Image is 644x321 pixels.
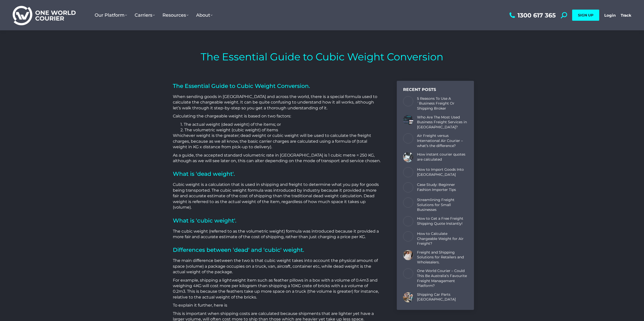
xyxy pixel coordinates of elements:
[403,115,413,125] a: Post image
[192,7,216,23] a: About
[572,10,599,21] a: SIGN UP
[604,13,616,18] a: Login
[417,197,468,212] a: Streamlining Freight Solutions for Small Businesses
[417,115,468,130] a: Who Are The Most Used Business Freight Services in [GEOGRAPHIC_DATA]?
[403,133,413,143] a: Post image
[621,13,631,18] a: Track
[403,231,413,241] a: Post image
[417,167,468,177] a: How to Import Goods Into [GEOGRAPHIC_DATA]
[173,182,382,210] p: Cubic weight is a calculation that is used in shipping and freight to determine what you pay for ...
[91,7,131,23] a: Our Platform
[417,182,468,192] a: Case Study: Beginner Fashion Importer Tips
[403,197,413,208] a: Post image
[173,218,382,224] h2: What is 'cubic weight'.
[417,96,468,111] a: 5 Reasons To Use A `Business Freight Or Shipping Broker
[403,152,413,162] a: Post image
[173,247,382,253] h2: Differences between 'dead' and 'cubic' weight.
[131,7,159,23] a: Carriers
[417,268,468,288] a: One World Courier – Could This Be Australia’s Favourite Freight Management Platform?
[173,127,382,133] div: 2. The volumetric weight (cubic weight) of items
[173,113,382,119] p: Calculating the chargeable weight is based on two factors:
[403,182,413,192] a: Post image
[417,250,468,265] a: Freight and Shipping Solutions for Retailers and Wholesalers.
[173,258,382,275] p: The main difference between the two is that cubic weight takes into account the physical amount o...
[417,231,468,246] a: How to Calculate Chargeable Weight for Air Freight?
[417,216,468,226] a: How to Get a Free Freight Shipping Quote Instantly!
[417,152,468,162] a: How instant courier quotes are calculated
[417,292,468,302] a: Shipping Car Parts [GEOGRAPHIC_DATA]
[13,5,76,26] img: One World Courier
[135,12,155,18] span: Carriers
[173,133,382,150] p: Whichever weight is the greater; dead weight or cubic weight will be used to calculate the freigh...
[173,94,382,111] p: When sending goods in [GEOGRAPHIC_DATA] and across the world, there is a special formula used to ...
[173,278,382,300] p: For example, shipping a lightweight item such as feather pillows in a box with a volume of 0.4m3 ...
[159,7,192,23] a: Resources
[508,12,556,18] a: 1300 617 365
[201,51,443,63] h1: The Essential Guide to Cubic Weight Conversion
[403,292,413,302] a: Post image
[403,250,413,260] a: Post image
[173,171,382,177] h2: What is 'dead weight'.
[196,12,213,18] span: About
[403,167,413,177] a: Post image
[173,229,382,240] p: The cubic weight (referred to as the volumetric weight) formula was introduced because it provide...
[95,12,127,18] span: Our Platform
[403,96,413,106] a: Post image
[578,13,593,17] span: SIGN UP
[417,133,468,148] a: Air Freight versus International Air Courier – what’s the difference?
[162,12,189,18] span: Resources
[403,87,468,92] div: Recent Posts
[403,216,413,226] a: Post image
[173,153,382,164] p: As a guide, the accepted standard volumetric rate in [GEOGRAPHIC_DATA] is 1 cubic metre = 250 KG,...
[173,83,382,89] h2: The Essential Guide to Cubic Weight Conversion.
[403,268,413,279] a: Post image
[173,303,382,308] p: To explain it further, here is
[173,122,382,127] div: 1. The actual weight (dead weight) of the items; or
